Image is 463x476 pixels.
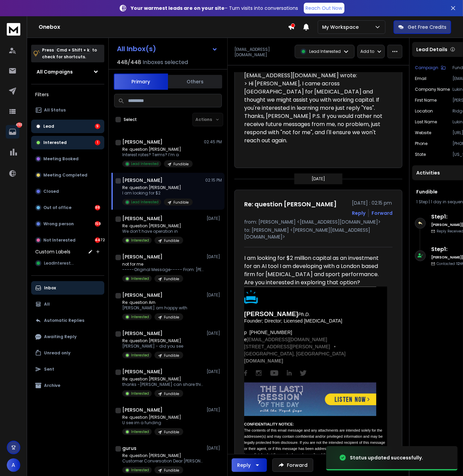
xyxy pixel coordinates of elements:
a: 4733 [6,125,19,139]
a: Reach Out Now [304,3,344,14]
p: Fundible [164,430,179,435]
h1: [PERSON_NAME] [122,215,163,222]
p: Fundible [173,200,189,205]
p: 02:45 PM [204,139,222,145]
button: Reply [232,458,267,472]
h3: Inboxes selected [143,58,188,66]
h1: [PERSON_NAME] [122,407,163,413]
p: [DATE] [207,407,222,413]
button: Reply [352,210,365,216]
strong: Your warmest leads are on your site [131,5,225,12]
p: All Status [44,107,66,113]
p: Re: question [PERSON_NAME] [122,338,183,344]
p: Fundible [164,276,179,282]
img: tw [255,370,262,376]
span: e [244,337,247,342]
button: Awaiting Reply [31,330,104,344]
p: I am looking for $2 [122,190,193,196]
p: U see im a funding [122,420,183,426]
button: Interested1 [31,136,104,149]
h1: [PERSON_NAME] [122,292,163,298]
p: Re: question [PERSON_NAME] [122,415,183,420]
a: [STREET_ADDRESS][PERSON_NAME] • [GEOGRAPHIC_DATA], [GEOGRAPHIC_DATA] [244,344,345,356]
p: Interested [131,429,149,434]
p: Last Name [415,119,437,125]
h1: [PERSON_NAME] [122,330,163,337]
p: Re: question [PERSON_NAME] [122,453,204,458]
p: Interested [43,140,67,145]
p: Interested [131,276,149,281]
button: Archive [31,379,104,392]
button: Out of office88 [31,201,104,214]
img: spacer.gif [244,287,376,287]
button: Sent [31,363,104,376]
p: Lead Interested [309,49,341,54]
h1: [PERSON_NAME] [122,368,163,375]
h3: Custom Labels [35,248,70,255]
button: Others [168,74,222,89]
p: Press to check for shortcuts. [42,47,97,60]
p: 4733 [17,122,22,128]
td: The contents of this email message and any attachments are intended solely for the addressee(s) a... [244,421,387,476]
h1: All Inbox(s) [117,45,156,52]
p: location [415,108,433,114]
p: – Turn visits into conversations [131,5,298,12]
span: 448 / 448 [117,58,141,66]
button: Forward [272,458,313,472]
p: [PERSON_NAME] - did you see [122,344,183,349]
p: [DATE] [207,369,222,374]
button: LeadInterested [31,256,104,270]
button: Closed [31,185,104,198]
div: 4472 [95,237,100,243]
img: ins [270,370,279,376]
button: Inbox [31,281,104,295]
p: My Workspace [322,24,361,30]
button: Meeting Completed [31,168,104,182]
span: CONFIDENTIALITY NOTICE: [244,422,294,426]
button: Not Interested4472 [31,233,104,247]
img: logo [7,23,20,36]
p: Meeting Booked [43,156,79,162]
button: All Campaigns [31,65,104,79]
p: Meeting Completed [43,172,87,178]
p: Out of office [43,205,71,210]
span: p [PHONE_NUMBER] [244,330,292,335]
button: Automatic Replies [31,314,104,327]
p: Re: question Arn [122,300,187,305]
h1: [PERSON_NAME] [122,253,163,260]
p: Re: question [PERSON_NAME] [122,147,193,152]
h1: gurus [122,445,136,452]
p: from: [PERSON_NAME] <[EMAIL_ADDRESS][DOMAIN_NAME]> [244,219,393,225]
h1: Onebox [39,23,288,31]
div: 88 [95,205,100,210]
p: website [415,130,431,136]
h1: [PERSON_NAME] [122,177,163,184]
a: [EMAIL_ADDRESS][DOMAIN_NAME] [247,337,327,342]
div: Reply [237,462,251,469]
p: [DATE] [207,254,222,260]
p: [DATE] [312,176,325,182]
p: Lead Interested [131,161,159,166]
p: Sent [44,367,54,372]
button: A [7,458,20,472]
p: Lead Interested [131,200,159,205]
p: -----Original Message----- From: [PERSON_NAME] [122,267,204,272]
p: Interested [131,353,149,358]
p: Company Name [415,87,450,92]
button: Campaign [415,65,446,70]
p: [DATE] : 02:15 pm [352,200,393,206]
div: Status updated successfully. [350,454,423,461]
p: Awaiting Reply [44,334,77,339]
p: First Name [415,98,437,103]
h3: Filters [31,90,104,99]
p: We don’t have operation in [122,229,183,234]
button: All Status [31,103,104,117]
button: Get Free Credits [394,20,451,34]
button: Unread only [31,346,104,360]
p: Unread only [44,350,70,356]
p: Lead [43,124,54,129]
p: [DATE] [207,446,222,451]
p: 02:15 PM [205,178,222,183]
p: Add to [360,49,374,54]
